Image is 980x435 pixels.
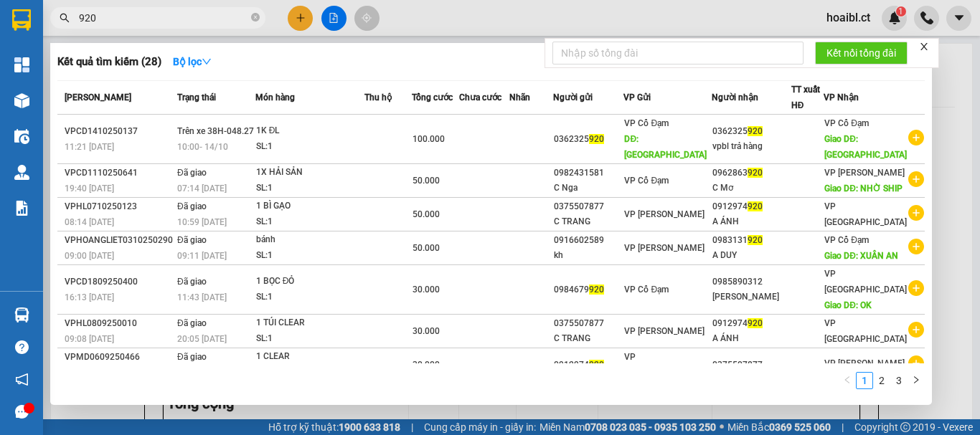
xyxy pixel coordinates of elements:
[65,166,173,181] div: VPCD1110250641
[843,376,852,384] span: left
[256,349,364,365] div: 1 CLEAR
[624,243,705,253] span: VP [PERSON_NAME]
[824,118,869,128] span: VP Cổ Đạm
[824,251,898,261] span: Giao DĐ: XUÂN AN
[65,142,114,152] span: 11:21 [DATE]
[554,331,623,346] div: C TRANG
[79,10,248,26] input: Tìm tên, số ĐT hoặc mã đơn
[459,92,501,102] span: Chưa cước
[815,42,908,64] button: Kết nối tổng đài
[919,42,929,52] span: close
[554,181,623,196] div: C Nga
[712,214,791,229] div: A ÁNH
[15,373,29,386] span: notification
[256,315,364,331] div: 1 TÚI CLEAR
[857,373,872,388] a: 1
[177,126,254,136] span: Trên xe 38H-048.27
[824,269,907,295] span: VP [GEOGRAPHIC_DATA]
[413,134,445,144] span: 100.000
[624,118,669,128] span: VP Cổ Đạm
[255,92,295,102] span: Món hàng
[712,181,791,196] div: C Mơ
[824,201,907,227] span: VP [GEOGRAPHIC_DATA]
[251,11,260,25] span: close-circle
[65,251,114,261] span: 09:00 [DATE]
[65,124,173,139] div: VPCD1410250137
[509,92,530,102] span: Nhãn
[824,134,907,160] span: Giao DĐ: [GEOGRAPHIC_DATA]
[15,405,29,419] span: message
[177,334,227,344] span: 20:05 [DATE]
[908,171,924,187] span: plus-circle
[177,168,207,178] span: Đã giao
[589,134,604,144] span: 920
[256,232,364,248] div: bánh
[65,292,114,302] span: 16:13 [DATE]
[12,9,31,31] img: logo-vxr
[908,205,924,221] span: plus-circle
[824,235,869,245] span: VP Cổ Đạm
[413,285,440,295] span: 30.000
[554,166,623,181] div: 0982431581
[65,233,173,248] div: VPHOANGLIET0310250290
[712,92,758,102] span: Người nhận
[14,129,29,144] img: warehouse-icon
[891,373,907,388] a: 3
[908,355,924,371] span: plus-circle
[748,235,763,245] span: 920
[256,274,364,290] div: 1 BỌC ĐỎ
[177,235,207,245] span: Đã giao
[14,165,29,180] img: warehouse-icon
[60,13,70,23] span: search
[856,372,873,389] li: 1
[624,176,669,186] span: VP Cổ Đạm
[824,300,872,310] span: Giao DĐ: OK
[908,372,925,389] button: right
[256,123,364,139] div: 1K ĐL
[177,183,227,193] span: 07:14 [DATE]
[256,290,364,305] div: SL: 1
[413,176,440,186] span: 50.000
[177,277,207,287] span: Đã giao
[14,57,29,72] img: dashboard-icon
[65,92,131,102] span: [PERSON_NAME]
[748,201,763,211] span: 920
[65,183,114,193] span: 19:40 [DATE]
[256,214,364,230] div: SL: 1
[65,316,173,331] div: VPHL0809250010
[912,376,920,384] span: right
[791,85,820,110] span: TT xuất HĐ
[589,360,604,370] span: 920
[177,352,207,362] span: Đã giao
[554,199,623,214] div: 0375507877
[65,350,173,365] div: VPMD0609250466
[712,274,791,290] div: 0985890312
[65,217,114,227] span: 08:14 [DATE]
[712,290,791,305] div: [PERSON_NAME]
[712,248,791,263] div: A DUY
[712,233,791,248] div: 0983131
[57,54,161,70] h3: Kết quả tìm kiếm ( 28 )
[908,372,925,389] li: Next Page
[413,360,440,370] span: 30.000
[65,334,114,344] span: 09:08 [DATE]
[712,199,791,214] div: 0912974
[624,209,705,219] span: VP [PERSON_NAME]
[413,209,440,219] span: 50.000
[554,214,623,229] div: C TRANG
[14,201,29,216] img: solution-icon
[413,326,440,336] span: 30.000
[554,358,623,373] div: 0912974
[65,274,173,290] div: VPCD1809250400
[554,316,623,331] div: 0375507877
[177,318,207,328] span: Đã giao
[908,130,924,145] span: plus-circle
[256,248,364,264] div: SL: 1
[364,92,392,102] span: Thu hộ
[65,199,173,214] div: VPHL0710250123
[748,318,763,328] span: 920
[824,183,903,193] span: Giao DĐ: NHỜ SHIP
[256,181,364,196] div: SL: 1
[712,139,791,154] div: vpbl trả hàng
[177,251,227,261] span: 09:11 [DATE]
